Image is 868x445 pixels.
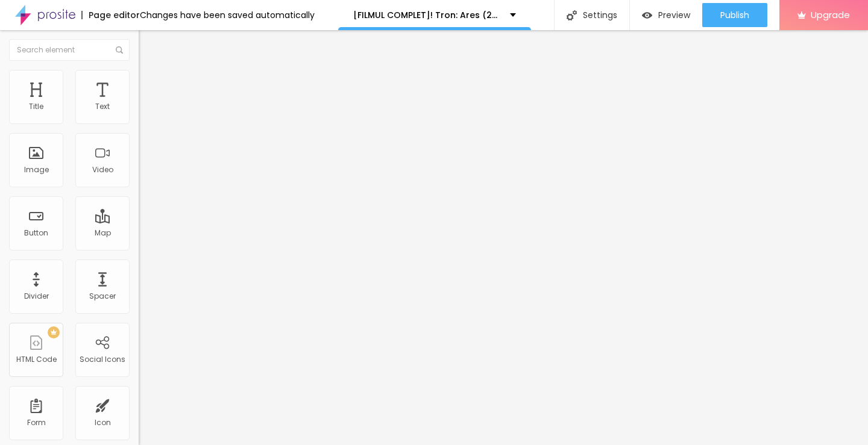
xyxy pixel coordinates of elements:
div: Video [92,166,113,174]
div: HTML Code [16,355,57,364]
div: Title [29,102,43,111]
span: Preview [658,10,690,20]
button: Preview [630,3,702,27]
span: Upgrade [811,10,850,20]
div: Page editor [81,11,140,19]
span: Publish [720,10,749,20]
div: Text [95,102,110,111]
div: Map [95,229,111,237]
div: Changes have been saved automatically [140,11,315,19]
p: [FILMUL COMPLET]! Tron: Ares (2025) Online Subtitrat Română HD [353,11,501,19]
img: view-1.svg [642,10,652,20]
button: Publish [702,3,767,27]
div: Form [27,419,46,427]
div: Spacer [89,292,116,300]
input: Search element [9,39,130,61]
img: Icone [116,46,123,54]
iframe: Editor [139,30,868,445]
div: Button [24,229,48,237]
div: Icon [95,419,111,427]
div: Divider [24,292,49,300]
img: Icone [567,10,577,20]
div: Image [24,166,49,174]
div: Social Icons [80,355,125,364]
